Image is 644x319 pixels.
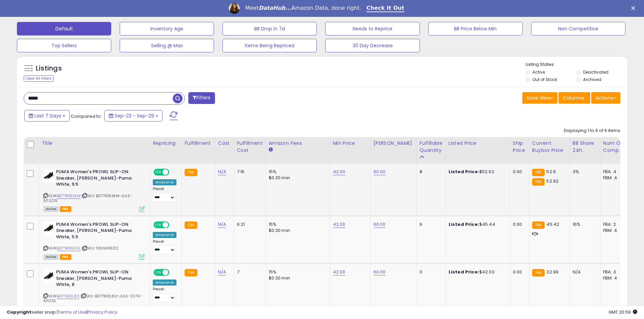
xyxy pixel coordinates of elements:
div: Amazon AI [153,179,176,185]
label: Archived [583,77,601,82]
div: FBM: 4 [603,175,625,181]
span: | SKU: 1069345212 [81,245,118,251]
h5: Listings [36,64,62,73]
div: BB Share 24h. [573,140,597,154]
span: 32.99 [546,269,558,275]
div: Fulfillment Cost [237,140,263,154]
button: Top Sellers [17,39,111,52]
span: | SKU: B07TKX53KM-JULS-5/12/25 [43,193,132,203]
span: All listings currently available for purchase on Amazon [43,254,59,260]
div: 6.21 [237,221,261,228]
button: Columns [558,92,590,104]
div: Cost [218,140,231,147]
b: Listed Price: [449,168,479,175]
span: Last 7 Days [34,112,61,119]
b: PUMA Women's PROWL SLIP-ON Sneaker, [PERSON_NAME]-Puma White, 9.5 [56,169,138,189]
img: 31MzkGR1o7L._SL40_.jpg [43,269,54,283]
a: N/A [218,269,226,275]
div: 7 [237,269,261,275]
div: FBA: 2 [603,221,625,228]
div: Preset: [153,287,176,302]
div: ASIN: [43,169,145,211]
p: Listing States: [526,61,627,68]
strong: Copyright [7,309,31,315]
div: Amazon AI [153,232,176,238]
div: $0.30 min [269,175,325,181]
div: 0.00 [513,221,524,228]
a: N/A [218,221,226,228]
div: $45.44 [449,221,505,228]
span: ON [154,222,163,228]
img: Profile image for Georgie [229,3,240,14]
span: 2025-10-7 20:59 GMT [609,309,637,315]
button: Last 7 Days [24,110,70,122]
div: seller snap | | [7,309,117,316]
div: Displaying 1 to 6 of 6 items [564,128,620,134]
small: Amazon Fees. [269,147,273,153]
button: Filters [188,92,215,104]
div: $0.30 min [269,275,325,281]
span: FBA [60,206,71,212]
div: 3% [573,169,595,175]
span: | SKU: B07TKX2L82-JULS-23.74-4/11/25 [43,293,142,303]
span: All listings currently available for purchase on Amazon [43,206,59,212]
div: FBA: 4 [603,169,625,175]
div: 7.16 [237,169,261,175]
button: Items Being Repriced [222,39,317,52]
a: B07TR6GV3L [57,245,80,251]
div: Current Buybox Price [532,140,567,154]
div: Meet Amazon Data, done right. [245,5,361,11]
span: OFF [168,270,179,275]
div: Close [631,6,638,10]
div: Num of Comp. [603,140,628,154]
div: 0 [420,269,440,275]
div: N/A [573,269,595,275]
a: Terms of Use [58,309,87,315]
button: Needs to Reprice [325,22,420,35]
small: FBA [185,221,197,229]
b: Listed Price: [449,269,479,275]
div: 0.00 [513,269,524,275]
img: 31MzkGR1o7L._SL40_.jpg [43,221,54,235]
a: B07TKX2L82 [57,293,79,299]
label: Out of Stock [532,77,557,82]
div: Min Price [333,140,368,147]
button: Actions [591,92,620,104]
span: ON [154,270,163,275]
div: Fulfillment [185,140,212,147]
div: Amazon Fees [269,140,327,147]
button: BB Price Below Min [428,22,523,35]
a: Privacy Policy [88,309,117,315]
button: BB Drop in 7d [222,22,317,35]
button: Default [17,22,111,35]
span: ON [154,169,163,175]
div: FBM: 4 [603,275,625,281]
button: Inventory Age [120,22,214,35]
button: Save View [522,92,557,104]
div: Preset: [153,187,176,202]
div: 6 [420,221,440,228]
span: 52.9 [546,168,556,175]
span: 52.92 [546,178,558,184]
div: Title [42,140,147,147]
button: Sep-23 - Sep-29 [104,110,163,122]
a: 42.00 [333,269,345,275]
div: $42.00 [449,269,505,275]
div: 15% [269,269,325,275]
small: FBA [185,169,197,176]
a: 42.00 [333,221,345,228]
div: Clear All Filters [24,75,54,82]
div: ASIN: [43,269,145,312]
div: [PERSON_NAME] [374,140,414,147]
a: N/A [218,168,226,175]
div: 8 [420,169,440,175]
div: Preset: [153,239,176,255]
a: 60.00 [374,168,386,175]
div: $0.30 min [269,228,325,234]
label: Active [532,69,545,75]
div: $52.92 [449,169,505,175]
span: FBA [60,254,71,260]
div: FBA: 3 [603,269,625,275]
a: 42.00 [333,168,345,175]
div: ASIN: [43,221,145,259]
